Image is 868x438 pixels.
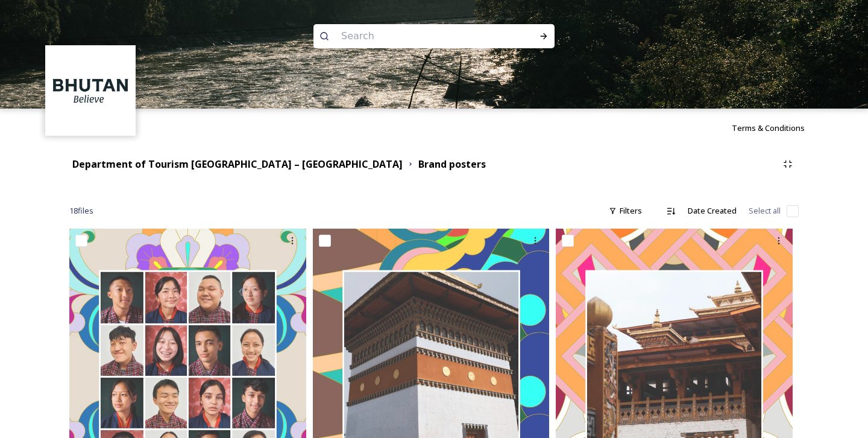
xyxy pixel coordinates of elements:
[335,23,500,49] input: Search
[47,47,134,135] img: BT_Logo_BB_Lockup_CMYK_High%2520Res.jpg
[69,205,93,217] span: 18 file s
[72,157,403,171] strong: Department of Tourism [GEOGRAPHIC_DATA] – [GEOGRAPHIC_DATA]
[603,199,648,223] div: Filters
[732,121,823,135] a: Terms & Conditions
[749,205,781,217] span: Select all
[418,157,486,171] strong: Brand posters
[732,122,805,133] span: Terms & Conditions
[682,199,743,223] div: Date Created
